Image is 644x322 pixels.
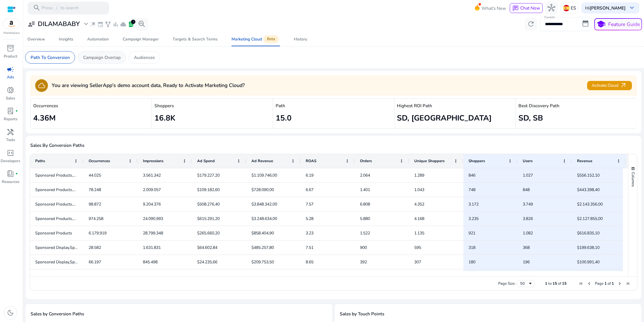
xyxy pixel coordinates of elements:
p: Feature Guide [608,21,640,28]
div: 2 [131,20,135,24]
span: $2.127.855,00 [577,216,603,221]
span: expand_more [82,20,90,28]
span: $100.991,40 [577,259,600,265]
span: $485.257,80 [251,245,274,250]
span: $615.291,20 [197,216,220,221]
span: $2.143.356,00 [577,201,603,207]
span: Chat Now [520,5,540,11]
p: Press to search [42,5,79,12]
span: user_attributes [28,20,35,28]
span: wand_stars [90,21,96,27]
span: $556.152,10 [577,173,600,178]
button: chatChat Now [510,3,542,13]
span: / [54,5,59,12]
span: code_blocks [7,149,14,157]
span: 1.082 [523,230,533,236]
span: 3.172 [468,201,479,207]
span: 24.090.993 [143,216,163,221]
span: What's New [481,3,506,13]
span: 1 [545,281,547,286]
span: cloud [38,82,45,89]
img: tab_keywords_by_traffic_grey.svg [58,34,63,38]
span: 28.799.348 [143,230,163,236]
p: Resources [2,179,19,185]
span: $443.398,40 [577,187,600,193]
div: First Page [579,281,583,286]
span: 8.65 [306,259,313,265]
span: $199.638,10 [577,245,600,250]
span: 6.179.919 [89,230,107,236]
span: Beta [263,35,279,43]
span: 15 [552,281,557,286]
span: Revenue [577,158,592,164]
span: 845.498 [143,259,158,265]
div: Overview [27,37,45,41]
span: $209.753,50 [251,259,274,265]
span: 392 [360,259,367,265]
span: ROAS [306,158,316,164]
h2: 16.8K [154,114,270,123]
img: logo_orange.svg [9,9,14,14]
span: $3.248.634,00 [251,216,277,221]
span: Sponsored Products,Sponsored Display [35,187,107,193]
span: fiber_manual_record [15,173,18,175]
span: 6.19 [306,173,313,178]
div: Dominio [30,34,44,38]
span: 44.025 [89,173,101,178]
span: $3.848.342,00 [251,201,277,207]
div: Insights [59,37,73,41]
span: 78.248 [89,187,101,193]
span: Occurrences [89,158,110,164]
img: amazon.svg [3,19,20,29]
span: 5.880 [360,216,370,221]
span: Sponsored Display,Sponsored Products,Sponsored Brands [35,245,141,250]
h5: Sales by Conversion Paths [31,311,84,317]
span: 1.135 [414,230,424,236]
span: $109.182,60 [197,187,220,193]
span: 1 [612,281,614,286]
h5: Highest ROI Path [397,103,513,108]
span: family_history [105,21,111,27]
span: 15 [562,281,567,286]
span: 28.582 [89,245,101,250]
span: 4.168 [414,216,424,221]
h5: Shoppers [154,103,270,108]
span: hub [548,4,555,12]
div: Targets & Search Terms [173,37,218,41]
h5: Occurrences [33,103,149,108]
span: 98.872 [89,201,101,207]
span: $24.235,66 [197,259,217,265]
span: 368 [523,245,530,250]
span: Page [595,281,604,286]
div: Next Page [617,281,622,286]
span: Users [523,158,533,164]
span: Shoppers [468,158,485,164]
span: 1.289 [414,173,424,178]
p: Developers [1,158,20,164]
b: [PERSON_NAME] [590,5,626,11]
span: 9.204.376 [143,201,161,207]
span: inventory_2 [7,45,14,52]
span: Paths [35,158,45,164]
span: 3.23 [306,230,313,236]
span: Sponsored Display,Sponsored Products [35,259,107,265]
img: tab_domain_overview_orange.svg [24,34,29,38]
span: 1.027 [523,173,533,178]
button: schoolFeature Guide [594,18,642,30]
span: school [596,20,606,29]
div: Keyword (traffico) [64,34,96,38]
span: search_insights [138,20,145,28]
p: Path To Conversion [31,54,70,61]
p: Audiences [134,54,155,61]
button: Activate Cloudarrow_outward [587,81,632,90]
span: 6.808 [360,201,370,207]
span: 921 [468,230,475,236]
p: Campaign Overlap [83,54,121,61]
span: 848 [523,187,530,193]
span: bar_chart [113,21,119,27]
span: 2.064 [360,173,370,178]
span: $64.602,84 [197,245,217,250]
span: campaign [7,66,14,73]
span: Columns [630,172,636,187]
span: 3.749 [523,201,533,207]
